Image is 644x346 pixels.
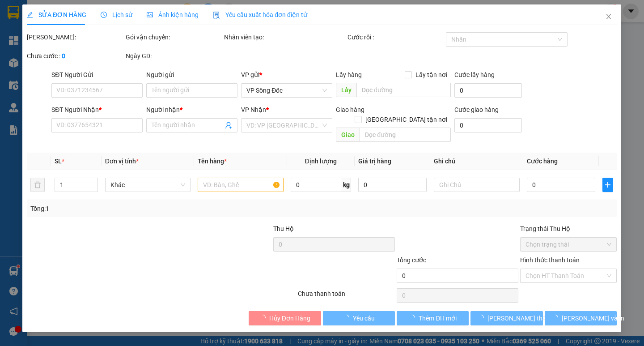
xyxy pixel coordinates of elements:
div: Gói vận chuyển: [126,32,223,42]
button: Hủy Đơn Hàng [249,311,321,325]
span: Khác [110,178,185,192]
span: user-add [225,122,233,129]
span: kg [342,178,351,192]
span: Lấy tận nơi [412,70,451,80]
span: edit [27,12,33,18]
div: Người gửi [147,70,238,80]
button: [PERSON_NAME] thay đổi [471,311,543,325]
span: Định lượng [305,158,337,165]
span: Cước hàng [527,158,558,165]
div: Chưa cước : [27,51,124,61]
label: Hình thức thanh toán [520,256,580,264]
label: Cước lấy hàng [455,71,495,78]
span: Lấy hàng [336,71,362,78]
span: loading [343,315,353,321]
span: VP Sông Đốc [247,84,327,97]
div: Chưa thanh toán [297,289,396,304]
span: picture [147,12,153,18]
span: loading [259,315,269,321]
div: [PERSON_NAME]: [27,32,124,42]
span: [PERSON_NAME] thay đổi [488,313,559,323]
div: Nhân viên tạo: [224,32,346,42]
span: Yêu cầu [353,313,375,323]
span: Tên hàng [198,158,227,165]
b: 0 [62,52,65,60]
img: icon [213,12,220,19]
div: Ngày GD: [126,51,223,61]
input: Cước lấy hàng [455,83,522,98]
span: [PERSON_NAME] và In [562,313,624,323]
span: Lịch sử [101,11,133,18]
div: VP gửi [241,70,333,80]
span: Thêm ĐH mới [419,313,457,323]
button: Close [597,4,622,30]
span: Hủy Đơn Hàng [269,313,310,323]
span: loading [552,315,562,321]
div: Trạng thái Thu Hộ [520,224,617,234]
div: SĐT Người Gửi [52,70,143,80]
span: plus [603,181,613,188]
span: Lấy [336,83,357,97]
span: Yêu cầu xuất hóa đơn điện tử [213,11,308,18]
div: Cước rồi : [347,32,445,42]
span: SL [55,158,62,165]
div: Tổng: 1 [30,204,249,214]
th: Ghi chú [431,153,523,170]
span: SỬA ĐƠN HÀNG [27,11,86,18]
input: Dọc đường [357,83,451,97]
span: Đơn vị tính [105,158,139,165]
button: Thêm ĐH mới [397,311,469,325]
span: Thu Hộ [274,225,294,232]
div: SĐT Người Nhận [52,105,143,115]
input: Ghi Chú [434,178,520,192]
span: Giao hàng [336,106,365,113]
input: Dọc đường [360,128,451,142]
span: Ảnh kiện hàng [147,11,199,18]
button: plus [603,178,614,192]
span: loading [478,315,488,321]
button: delete [30,178,45,192]
input: Cước giao hàng [455,118,522,132]
span: close [606,13,613,20]
div: Người nhận [147,105,238,115]
button: Yêu cầu [323,311,395,325]
span: Chọn trạng thái [525,238,612,251]
span: Giá trị hàng [358,158,391,165]
span: [GEOGRAPHIC_DATA] tận nơi [362,115,451,124]
span: VP Nhận [241,106,267,113]
span: clock-circle [101,12,107,18]
input: VD: Bàn, Ghế [198,178,284,192]
label: Cước giao hàng [455,106,499,113]
span: Tổng cước [397,256,426,264]
button: [PERSON_NAME] và In [545,311,617,325]
span: Giao [336,128,360,142]
span: loading [409,315,419,321]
